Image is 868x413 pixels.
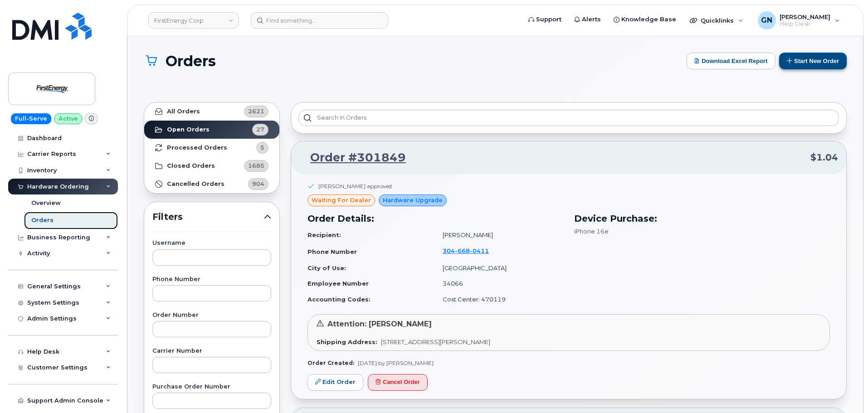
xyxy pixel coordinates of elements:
[383,196,443,204] span: Hardware Upgrade
[307,212,563,225] h3: Order Details:
[167,144,227,151] strong: Processed Orders
[327,320,432,328] span: Attention: [PERSON_NAME]
[307,374,363,391] a: Edit Order
[434,292,563,307] td: Cost Center: 470119
[434,260,563,276] td: [GEOGRAPHIC_DATA]
[167,126,210,133] strong: Open Orders
[307,280,369,287] strong: Employee Number
[248,161,264,170] span: 1685
[152,348,271,354] label: Carrier Number
[307,248,357,255] strong: Phone Number
[144,121,279,139] a: Open Orders27
[307,360,354,366] strong: Order Created:
[368,374,428,391] button: Cancel Order
[260,143,264,152] span: 5
[256,125,264,134] span: 27
[144,175,279,193] a: Cancelled Orders904
[318,182,392,190] div: [PERSON_NAME] approved
[252,180,264,188] span: 904
[152,240,271,246] label: Username
[144,157,279,175] a: Closed Orders1685
[443,247,500,254] a: 3046680411
[470,247,489,254] span: 0411
[167,180,224,188] strong: Cancelled Orders
[307,231,341,238] strong: Recipient:
[455,247,470,254] span: 668
[167,162,215,170] strong: Closed Orders
[248,107,264,116] span: 2621
[574,228,609,235] span: iPhone 16e
[152,210,264,224] span: Filters
[299,150,406,166] a: Order #301849
[298,110,839,126] input: Search in orders
[307,264,346,272] strong: City of Use:
[829,374,861,406] iframe: Messenger Launcher
[381,338,490,345] span: [STREET_ADDRESS][PERSON_NAME]
[779,53,847,69] button: Start New Order
[152,312,271,318] label: Order Number
[312,196,371,204] span: waiting for dealer
[317,338,377,345] strong: Shipping Address:
[434,276,563,292] td: 34066
[358,360,434,366] span: [DATE] by [PERSON_NAME]
[144,139,279,157] a: Processed Orders5
[687,53,775,69] button: Download Excel Report
[167,108,200,115] strong: All Orders
[574,212,830,225] h3: Device Purchase:
[152,384,271,390] label: Purchase Order Number
[144,102,279,121] a: All Orders2621
[307,296,371,303] strong: Accounting Codes:
[434,227,563,243] td: [PERSON_NAME]
[166,53,216,69] span: Orders
[810,151,838,164] span: $1.04
[443,247,489,254] span: 304
[152,277,271,282] label: Phone Number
